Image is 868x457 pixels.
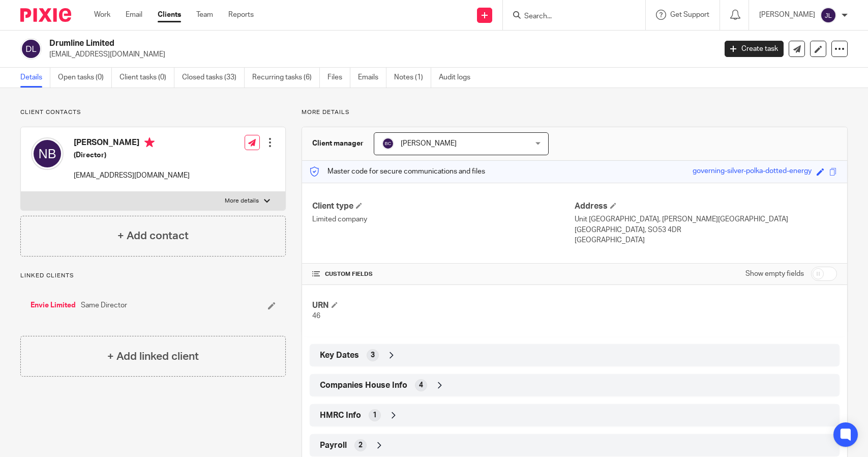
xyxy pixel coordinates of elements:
[182,68,245,88] a: Closed tasks (33)
[327,68,350,88] a: Files
[312,312,320,320] span: 46
[670,11,709,18] span: Get Support
[312,214,575,224] p: Limited company
[252,68,320,88] a: Recurring tasks (6)
[693,166,812,178] div: governing-silver-polka-dotted-energy
[74,170,190,181] p: [EMAIL_ADDRESS][DOMAIN_NAME]
[58,68,112,88] a: Open tasks (0)
[575,201,837,212] h4: Address
[158,10,181,20] a: Clients
[81,300,127,310] span: Same Director
[725,41,784,57] a: Create task
[575,235,837,245] p: [GEOGRAPHIC_DATA]
[20,8,71,22] img: Pixie
[312,300,575,311] h4: URN
[745,269,804,279] label: Show empty fields
[312,270,575,278] h4: CUSTOM FIELDS
[31,137,64,170] img: svg%3E
[320,380,407,391] span: Companies House Info
[358,440,363,450] span: 2
[312,201,575,212] h4: Client type
[320,350,359,361] span: Key Dates
[49,49,709,60] p: [EMAIL_ADDRESS][DOMAIN_NAME]
[820,7,836,23] img: svg%3E
[117,228,189,244] h4: + Add contact
[401,140,457,147] span: [PERSON_NAME]
[20,108,286,117] p: Client contacts
[575,225,837,235] p: [GEOGRAPHIC_DATA], SO53 4DR
[302,108,848,117] p: More details
[382,137,394,150] img: svg%3E
[439,68,478,88] a: Audit logs
[74,137,190,150] h4: [PERSON_NAME]
[523,12,615,21] input: Search
[419,380,423,390] span: 4
[49,38,577,49] h2: Drumline Limited
[320,440,347,451] span: Payroll
[119,68,174,88] a: Client tasks (0)
[31,300,76,310] a: Envie Limited
[394,68,431,88] a: Notes (1)
[144,137,155,148] i: Primary
[373,410,377,420] span: 1
[20,38,42,60] img: svg%3E
[310,166,485,177] p: Master code for secure communications and files
[320,410,361,421] span: HMRC Info
[228,10,254,20] a: Reports
[20,272,286,280] p: Linked clients
[20,68,50,88] a: Details
[312,138,364,149] h3: Client manager
[74,150,190,160] h5: (Director)
[126,10,142,20] a: Email
[759,10,815,20] p: [PERSON_NAME]
[94,10,110,20] a: Work
[107,349,199,364] h4: + Add linked client
[196,10,213,20] a: Team
[371,350,375,360] span: 3
[575,214,837,224] p: Unit [GEOGRAPHIC_DATA], [PERSON_NAME][GEOGRAPHIC_DATA]
[225,197,259,205] p: More details
[358,68,386,88] a: Emails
